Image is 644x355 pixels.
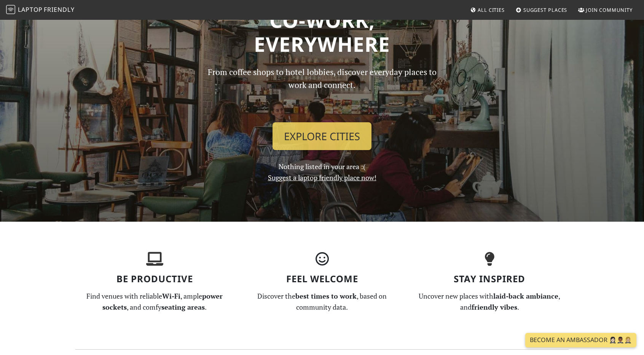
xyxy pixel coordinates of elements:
[162,291,180,301] strong: Wi-Fi
[44,5,74,14] span: Friendly
[410,273,569,285] h3: Stay Inspired
[243,273,401,285] h3: Feel Welcome
[586,6,633,13] span: Join Community
[18,5,43,14] span: Laptop
[472,302,517,312] strong: friendly vibes
[268,173,376,182] a: Suggest a laptop friendly place now!
[75,291,234,313] p: Find venues with reliable , ample , and comfy .
[295,291,357,301] strong: best times to work
[75,273,234,285] h3: Be Productive
[523,6,567,13] span: Suggest Places
[75,8,569,56] h1: Co-work, Everywhere
[161,302,205,312] strong: seating areas
[410,291,569,313] p: Uncover new places with , and .
[6,3,75,17] a: LaptopFriendly LaptopFriendly
[196,66,448,183] div: Nothing listed in your area :(
[243,291,401,313] p: Discover the , based on community data.
[575,3,636,17] a: Join Community
[273,122,371,150] a: Explore Cities
[493,291,558,301] strong: laid-back ambiance
[102,291,223,312] strong: power sockets
[201,66,443,116] p: From coffee shops to hotel lobbies, discover everyday places to work and connect.
[525,333,636,347] a: Become an Ambassador 🤵🏻‍♀️🤵🏾‍♂️🤵🏼‍♀️
[6,5,15,14] img: LaptopFriendly
[513,3,571,17] a: Suggest Places
[478,6,505,13] span: All Cities
[467,3,508,17] a: All Cities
